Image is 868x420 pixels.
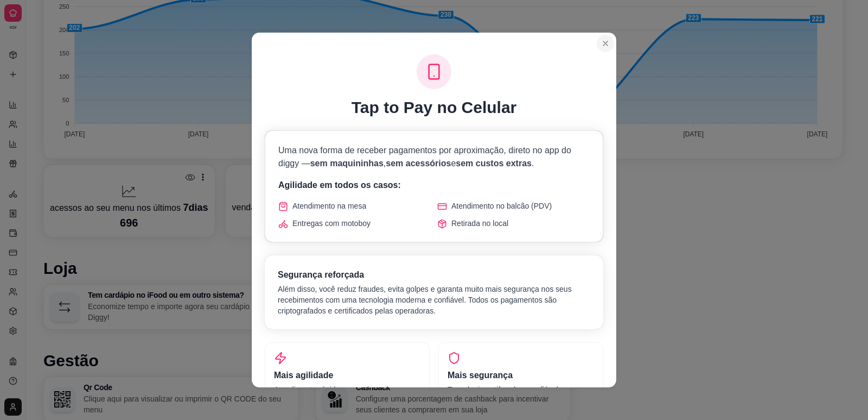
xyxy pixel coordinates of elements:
[597,35,614,52] button: Close
[451,200,552,211] span: Atendimento no balcão (PDV)
[456,159,532,168] span: sem custos extras
[352,98,517,117] h1: Tap to Pay no Celular
[274,369,420,382] h3: Mais agilidade
[278,179,590,192] p: Agilidade em todos os casos:
[274,384,420,395] p: Atendimento rápido em qualquer lugar
[386,159,451,168] span: sem acessórios
[292,200,366,211] span: Atendimento na mesa
[451,218,508,229] span: Retirada no local
[292,218,371,229] span: Entregas com motoboy
[310,159,384,168] span: sem maquininhas
[448,369,594,382] h3: Mais segurança
[448,384,594,395] p: Tecnologia antifraude e confiável
[278,268,590,281] h3: Segurança reforçada
[278,144,590,170] p: Uma nova forma de receber pagamentos por aproximação, direto no app do diggy — , e .
[278,284,590,316] p: Além disso, você reduz fraudes, evita golpes e garanta muito mais segurança nos seus recebimentos...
